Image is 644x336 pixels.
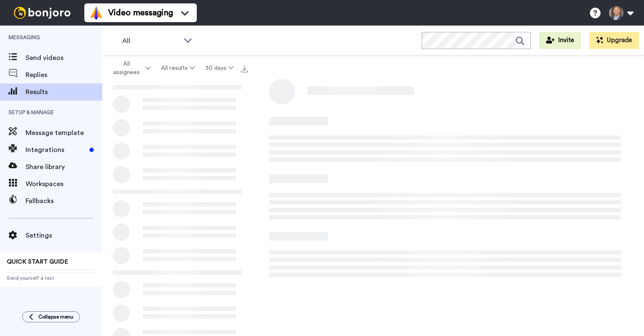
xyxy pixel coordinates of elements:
[539,32,581,49] button: Invite
[38,313,73,320] span: Collapse menu
[26,196,102,206] span: Fallbacks
[22,311,80,322] button: Collapse menu
[200,60,239,76] button: 30 days
[26,145,86,155] span: Integrations
[10,7,74,19] img: bj-logo-header-white.svg
[26,53,102,63] span: Send videos
[89,6,103,20] img: vm-color.svg
[7,259,68,265] span: QUICK START GUIDE
[26,162,102,172] span: Share library
[109,60,144,77] span: All assignees
[26,128,102,138] span: Message template
[122,36,179,46] span: All
[239,62,250,75] button: Export all results that match these filters now.
[26,87,102,97] span: Results
[26,179,102,189] span: Workspaces
[241,66,248,72] img: export.svg
[589,32,639,49] button: Upgrade
[7,275,95,281] span: Send yourself a test
[26,230,102,241] span: Settings
[26,70,102,80] span: Replies
[156,60,200,76] button: All results
[108,7,173,19] span: Video messaging
[104,56,156,80] button: All assignees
